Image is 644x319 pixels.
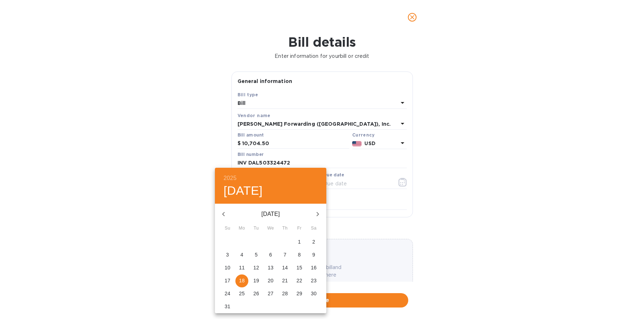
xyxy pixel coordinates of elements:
[250,225,263,232] span: Tu
[282,290,288,297] p: 28
[250,287,263,300] button: 26
[253,277,259,284] p: 19
[268,290,273,297] p: 27
[307,262,320,274] button: 16
[296,277,302,284] p: 22
[264,262,277,274] button: 13
[311,290,317,297] p: 30
[235,249,248,262] button: 4
[225,290,230,297] p: 24
[296,264,302,271] p: 15
[269,251,272,258] p: 6
[240,251,243,258] p: 4
[253,264,259,271] p: 12
[282,264,288,271] p: 14
[293,287,306,300] button: 29
[225,264,230,271] p: 10
[307,274,320,287] button: 23
[279,274,291,287] button: 21
[268,277,273,284] p: 20
[293,249,306,262] button: 8
[225,277,230,284] p: 17
[293,274,306,287] button: 22
[250,249,263,262] button: 5
[307,287,320,300] button: 30
[235,262,248,274] button: 11
[221,249,234,262] button: 3
[232,210,309,218] p: [DATE]
[296,290,302,297] p: 29
[235,225,248,232] span: Mo
[255,251,258,258] p: 5
[224,173,236,183] button: 2025
[279,287,291,300] button: 28
[250,274,263,287] button: 19
[235,274,248,287] button: 18
[250,262,263,274] button: 12
[307,225,320,232] span: Sa
[312,251,315,258] p: 9
[239,264,245,271] p: 11
[279,262,291,274] button: 14
[224,183,263,198] button: [DATE]
[293,262,306,274] button: 15
[225,303,230,310] p: 31
[221,287,234,300] button: 24
[311,264,317,271] p: 16
[221,300,234,313] button: 31
[307,236,320,249] button: 2
[221,225,234,232] span: Su
[264,274,277,287] button: 20
[264,225,277,232] span: We
[221,262,234,274] button: 10
[279,249,291,262] button: 7
[268,264,273,271] p: 13
[307,249,320,262] button: 9
[226,251,229,258] p: 3
[264,287,277,300] button: 27
[282,277,288,284] p: 21
[279,225,291,232] span: Th
[298,251,301,258] p: 8
[264,249,277,262] button: 6
[293,236,306,249] button: 1
[311,277,317,284] p: 23
[293,225,306,232] span: Fr
[239,290,245,297] p: 25
[253,290,259,297] p: 26
[235,287,248,300] button: 25
[298,238,301,245] p: 1
[284,251,286,258] p: 7
[312,238,315,245] p: 2
[221,274,234,287] button: 17
[239,277,245,284] p: 18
